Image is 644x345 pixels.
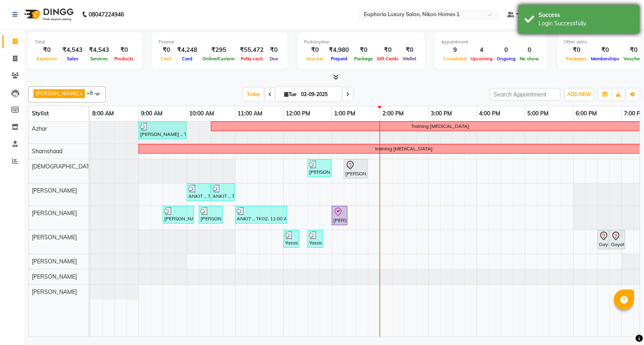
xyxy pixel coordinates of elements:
[518,56,541,62] span: No show
[159,45,174,55] div: ₹0
[86,45,112,55] div: ₹4,543
[308,231,322,246] div: Yasaswy ., TK03, 12:30 PM-12:50 PM, EP-Half Legs Catridge Wax
[375,45,400,55] div: ₹0
[539,19,633,28] div: Login Successfully.
[235,108,264,119] a: 11:00 AM
[237,45,267,55] div: ₹55,472
[574,108,599,119] a: 6:00 PM
[59,45,86,55] div: ₹4,543
[299,88,339,101] input: 2025-09-02
[200,207,222,222] div: [PERSON_NAME] ., TK01, 10:15 AM-10:45 AM, EP-Brightening Masque
[32,258,77,265] span: [PERSON_NAME]
[35,56,59,62] span: Expenses
[32,273,77,280] span: [PERSON_NAME]
[36,90,79,97] span: [PERSON_NAME]
[112,45,136,55] div: ₹0
[308,160,330,176] div: [PERSON_NAME] ., TK05, 12:30 PM-01:00 PM, EP-[PERSON_NAME] Trim/Design MEN
[518,45,541,55] div: 0
[244,88,264,101] span: Today
[304,56,326,62] span: Voucher
[380,108,406,119] a: 2:00 PM
[598,231,608,248] div: Gayatri ., TK04, 06:30 PM-06:35 PM, EL-Eyebrows Threading
[112,56,136,62] span: Products
[345,160,367,177] div: [PERSON_NAME] ., TK07, 01:15 PM-01:45 PM, EL-HAIR CUT (Senior Stylist) with hairwash MEN
[284,231,298,246] div: Yasaswy ., TK03, 12:00 PM-12:20 PM, EP-Full Arms Catridge Wax
[188,185,210,200] div: ANKIT ., TK02, 10:00 AM-10:30 AM, EL-HAIR CUT (Senior Stylist) with hairwash MEN
[282,91,299,97] span: Tue
[375,145,433,152] div: training [MEDICAL_DATA]
[304,45,326,55] div: ₹0
[65,56,80,62] span: Sales
[477,108,502,119] a: 4:00 PM
[352,56,375,62] span: Package
[332,108,357,119] a: 1:00 PM
[32,209,77,217] span: [PERSON_NAME]
[564,56,589,62] span: Packages
[79,90,83,97] a: x
[163,207,193,222] div: [PERSON_NAME] ., TK01, 09:30 AM-10:10 AM, EP-Whitening Clean-Up
[35,39,136,45] div: Total
[495,56,518,62] span: Ongoing
[268,56,280,62] span: Due
[236,207,286,222] div: ANKIT ., TK02, 11:00 AM-12:05 PM, EP-Calmagic Treatment
[139,108,165,119] a: 9:00 AM
[89,3,124,26] b: 08047224946
[32,110,49,117] span: Stylist
[88,56,110,62] span: Services
[525,108,551,119] a: 5:00 PM
[429,108,454,119] a: 3:00 PM
[87,90,99,96] span: +8
[32,163,95,170] span: [DEMOGRAPHIC_DATA]
[411,123,469,130] div: Training [MEDICAL_DATA]
[32,148,62,155] span: Shamshaad
[565,89,593,100] button: ADD NEW
[304,39,418,45] div: Redemption
[212,185,234,200] div: ANKIT ., TK02, 10:30 AM-11:00 AM, EP-[PERSON_NAME] Trim/Design MEN
[239,56,265,62] span: Petty cash
[35,45,59,55] div: ₹0
[400,56,418,62] span: Wallet
[490,88,560,101] input: Search Appointment
[469,45,495,55] div: 4
[352,45,375,55] div: ₹0
[589,45,621,55] div: ₹0
[187,108,216,119] a: 10:00 AM
[90,108,116,119] a: 8:00 AM
[329,56,349,62] span: Prepaid
[567,91,591,97] span: ADD NEW
[267,45,281,55] div: ₹0
[32,234,77,241] span: [PERSON_NAME]
[159,39,281,45] div: Finance
[441,56,469,62] span: Completed
[32,187,77,194] span: [PERSON_NAME]
[495,45,518,55] div: 0
[326,45,352,55] div: ₹4,980
[610,231,624,248] div: Gayatri ., TK04, 06:45 PM-07:05 PM, EL-Upperlip Threading
[21,3,76,26] img: logo
[32,125,47,132] span: Azhar
[200,45,237,55] div: ₹295
[159,56,174,62] span: Cash
[32,288,77,296] span: [PERSON_NAME]
[180,56,194,62] span: Card
[564,45,589,55] div: ₹0
[400,45,418,55] div: ₹0
[332,207,347,224] div: [PERSON_NAME] ., TK06, 01:00 PM-01:20 PM, EL-Eyebrows Threading
[589,56,621,62] span: Memberships
[441,39,541,45] div: Appointment
[200,56,237,62] span: Online/Custom
[139,123,186,138] div: [PERSON_NAME] ., TK01, 09:00 AM-10:00 AM, EP-Artistic Cut - Creative Stylist
[469,56,495,62] span: Upcoming
[284,108,312,119] a: 12:00 PM
[375,56,400,62] span: Gift Cards
[441,45,469,55] div: 9
[539,11,633,19] div: Success
[174,45,200,55] div: ₹4,248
